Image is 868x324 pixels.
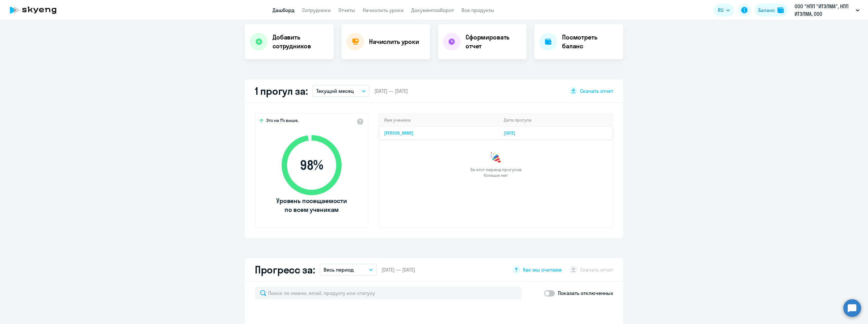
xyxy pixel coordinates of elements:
[499,114,613,127] th: Дата прогула
[316,87,354,95] p: Текущий месяц
[758,6,775,14] div: Баланс
[795,3,853,18] p: ООО "НПП "ИТЭЛМА", НПП ИТЭЛМА, ООО
[469,167,522,178] span: За этот период прогулов больше нет
[558,289,613,297] p: Показать отключенных
[266,117,299,125] span: Это на 1% выше,
[302,7,331,13] a: Сотрудники
[777,7,784,13] img: balance
[382,266,415,273] span: [DATE] — [DATE]
[369,37,419,46] h4: Начислить уроки
[718,6,724,14] span: RU
[379,114,499,127] th: Имя ученика
[255,263,315,276] h2: Прогресс за:
[320,264,377,276] button: Весь период
[461,7,494,13] a: Все продукты
[275,196,348,214] span: Уровень посещаемости по всем ученикам
[255,287,522,299] input: Поиск по имени, email, продукту или статусу
[523,266,562,273] span: Как мы считаем
[580,87,613,94] span: Скачать отчет
[273,33,329,51] h4: Добавить сотрудников
[490,152,502,164] img: congrats
[754,4,788,16] button: Балансbalance
[363,7,404,13] a: Начислить уроки
[313,85,369,97] button: Текущий месяц
[324,266,354,273] p: Весь период
[713,4,734,16] button: RU
[374,87,408,94] span: [DATE] — [DATE]
[275,158,348,173] span: 98 %
[504,130,520,136] a: [DATE]
[384,130,413,136] a: [PERSON_NAME]
[411,7,454,13] a: Документооборот
[466,33,522,51] h4: Сформировать отчет
[791,3,863,18] button: ООО "НПП "ИТЭЛМА", НПП ИТЭЛМА, ООО
[338,7,355,13] a: Отчеты
[255,85,308,97] h2: 1 прогул за:
[562,33,618,51] h4: Посмотреть баланс
[273,7,295,13] a: Дашборд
